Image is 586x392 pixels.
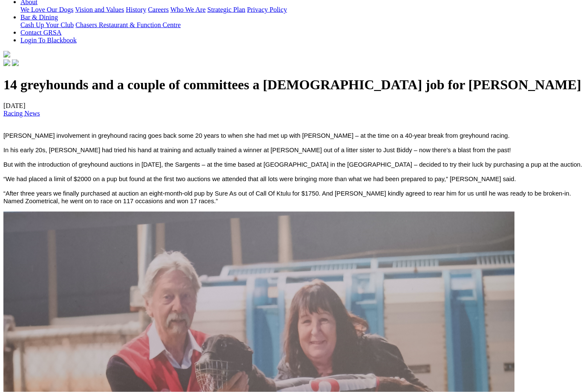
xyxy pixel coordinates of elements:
[20,21,74,28] a: Cash Up Your Club
[20,6,73,13] a: We Love Our Dogs
[3,102,40,117] span: [DATE]
[20,6,583,14] div: About
[207,6,245,13] a: Strategic Plan
[126,6,146,13] a: History
[3,161,582,168] span: But with the introduction of greyhound auctions in [DATE], the Sargents – at the time based at [G...
[3,176,516,182] span: “We had placed a limit of $2000 on a pup but found at the first two auctions we attended that all...
[12,60,19,66] img: twitter.svg
[3,110,40,117] a: Racing News
[75,6,124,13] a: Vision and Values
[3,132,510,139] span: [PERSON_NAME] involvement in greyhound racing goes back some 20 years to when she had met up with...
[3,51,10,58] img: logo-grsa-white.png
[3,77,583,93] h1: 14 greyhounds and a couple of committees a [DEMOGRAPHIC_DATA] job for [PERSON_NAME]
[20,14,58,21] a: Bar & Dining
[75,21,181,28] a: Chasers Restaurant & Function Centre
[20,29,61,36] a: Contact GRSA
[247,6,287,13] a: Privacy Policy
[20,21,583,29] div: Bar & Dining
[3,147,511,153] span: In his early 20s, [PERSON_NAME] had tried his hand at training and actually trained a winner at [...
[20,37,77,44] a: Login To Blackbook
[3,60,10,66] img: facebook.svg
[170,6,206,13] a: Who We Are
[148,6,169,13] a: Careers
[3,190,571,205] span: “After three years we finally purchased at auction an eight-month-old pup by Sure As out of Call ...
